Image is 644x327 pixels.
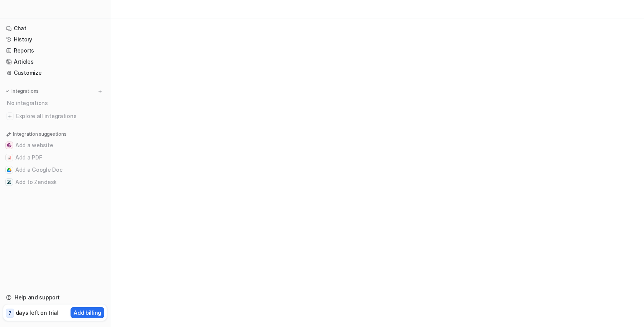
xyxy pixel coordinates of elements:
img: expand menu [5,89,10,94]
a: Customize [3,67,107,78]
p: 7 [8,310,11,317]
img: Add a website [7,143,11,148]
a: Chat [3,23,107,34]
div: No integrations [5,97,107,109]
img: Add to Zendesk [7,180,11,184]
span: Explore all integrations [16,110,104,122]
img: Add a PDF [7,155,11,160]
a: Explore all integrations [3,111,107,122]
img: menu_add.svg [97,89,103,94]
button: Add billing [71,307,104,318]
p: Add billing [74,309,101,317]
button: Integrations [3,87,41,95]
a: Articles [3,56,107,67]
img: explore all integrations [6,112,14,120]
button: Add a PDFAdd a PDF [3,151,107,164]
p: days left on trial [16,309,59,317]
a: Help and support [3,292,107,303]
img: Add a Google Doc [7,168,11,172]
a: Reports [3,45,107,56]
button: Add a websiteAdd a website [3,139,107,151]
button: Add to ZendeskAdd to Zendesk [3,176,107,188]
p: Integration suggestions [13,131,66,138]
a: History [3,34,107,45]
p: Integrations [11,88,39,94]
button: Add a Google DocAdd a Google Doc [3,164,107,176]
